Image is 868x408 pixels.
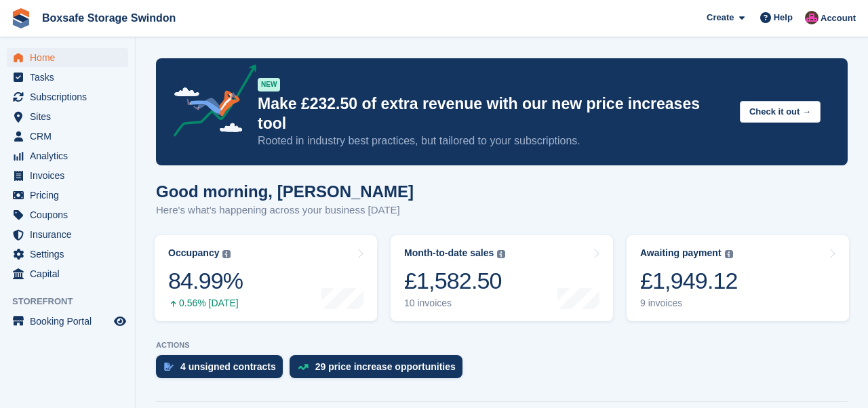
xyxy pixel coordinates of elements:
[391,235,613,321] a: Month-to-date sales £1,582.50 10 invoices
[156,355,290,385] a: 4 unsigned contracts
[805,11,818,24] img: Philip Matthews
[180,361,276,372] div: 4 unsigned contracts
[258,134,729,148] p: Rooted in industry best practices, but tailored to your subscriptions.
[404,247,494,259] div: Month-to-date sales
[30,245,111,264] span: Settings
[725,250,733,258] img: icon-info-grey-7440780725fd019a000dd9b08b2336e03edf1995a4989e88bcd33f0948082b44.svg
[30,264,111,283] span: Capital
[404,267,505,295] div: £1,582.50
[168,298,243,309] div: 0.56% [DATE]
[740,101,821,123] button: Check it out →
[7,264,128,283] a: menu
[164,363,174,371] img: contract_signature_icon-13c848040528278c33f63329250d36e43548de30e8caae1d1a13099fd9432cc5.svg
[12,295,135,308] span: Storefront
[497,250,505,258] img: icon-info-grey-7440780725fd019a000dd9b08b2336e03edf1995a4989e88bcd33f0948082b44.svg
[640,247,722,259] div: Awaiting payment
[7,245,128,264] a: menu
[404,298,505,309] div: 10 invoices
[30,166,111,185] span: Invoices
[168,247,219,259] div: Occupancy
[627,235,849,321] a: Awaiting payment £1,949.12 9 invoices
[298,364,309,370] img: price_increase_opportunities-93ffe204e8149a01c8c9dc8f82e8f89637d9d84a8eef4429ea346261dce0b2c0.svg
[30,48,111,67] span: Home
[30,127,111,146] span: CRM
[7,205,128,224] a: menu
[707,11,734,24] span: Create
[155,235,377,321] a: Occupancy 84.99% 0.56% [DATE]
[258,94,729,134] p: Make £232.50 of extra revenue with our new price increases tool
[37,7,181,29] a: Boxsafe Storage Swindon
[7,48,128,67] a: menu
[7,127,128,146] a: menu
[7,225,128,244] a: menu
[168,267,243,295] div: 84.99%
[156,341,848,350] p: ACTIONS
[258,78,280,91] div: NEW
[821,12,856,25] span: Account
[315,361,456,372] div: 29 price increase opportunities
[7,87,128,106] a: menu
[30,87,111,106] span: Subscriptions
[156,203,414,218] p: Here's what's happening across your business [DATE]
[640,267,738,295] div: £1,949.12
[290,355,469,385] a: 29 price increase opportunities
[30,225,111,244] span: Insurance
[7,166,128,185] a: menu
[7,146,128,165] a: menu
[162,64,257,142] img: price-adjustments-announcement-icon-8257ccfd72463d97f412b2fc003d46551f7dbcb40ab6d574587a9cd5c0d94...
[30,68,111,87] span: Tasks
[30,186,111,205] span: Pricing
[30,312,111,331] span: Booking Portal
[30,205,111,224] span: Coupons
[30,107,111,126] span: Sites
[774,11,793,24] span: Help
[112,313,128,329] a: Preview store
[7,68,128,87] a: menu
[7,186,128,205] a: menu
[7,107,128,126] a: menu
[7,312,128,331] a: menu
[156,182,414,201] h1: Good morning, [PERSON_NAME]
[11,8,31,28] img: stora-icon-8386f47178a22dfd0bd8f6a31ec36ba5ce8667c1dd55bd0f319d3a0aa187defe.svg
[30,146,111,165] span: Analytics
[222,250,231,258] img: icon-info-grey-7440780725fd019a000dd9b08b2336e03edf1995a4989e88bcd33f0948082b44.svg
[640,298,738,309] div: 9 invoices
